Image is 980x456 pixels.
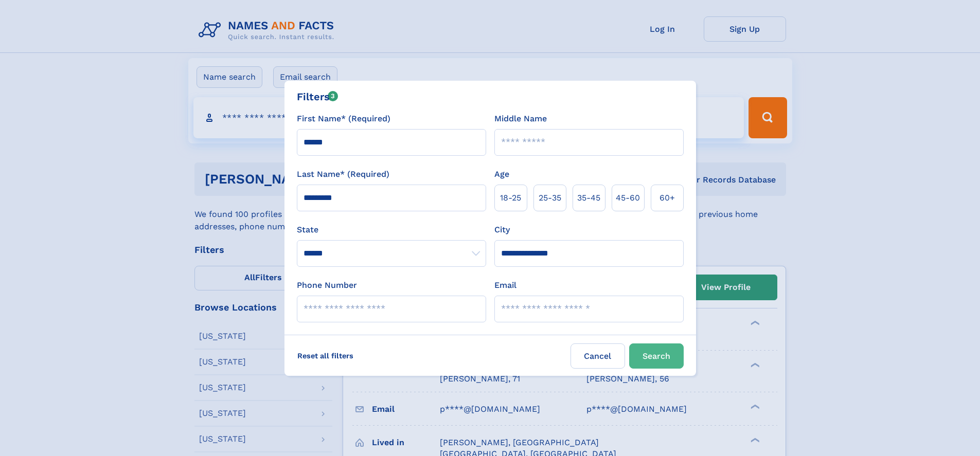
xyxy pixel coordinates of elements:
span: 25‑35 [539,192,561,204]
div: Filters [297,89,338,104]
label: Age [494,168,509,180]
label: Reset all filters [291,343,360,368]
span: 60+ [660,192,675,204]
label: Middle Name [494,113,547,125]
label: State [297,224,486,236]
label: First Name* (Required) [297,113,390,125]
span: 35‑45 [577,192,600,204]
label: Phone Number [297,279,357,291]
button: Search [629,343,684,369]
label: City [494,224,510,236]
span: 45‑60 [616,192,640,204]
label: Cancel [571,343,625,369]
span: 18‑25 [500,192,521,204]
label: Last Name* (Required) [297,168,389,180]
label: Email [494,279,516,291]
